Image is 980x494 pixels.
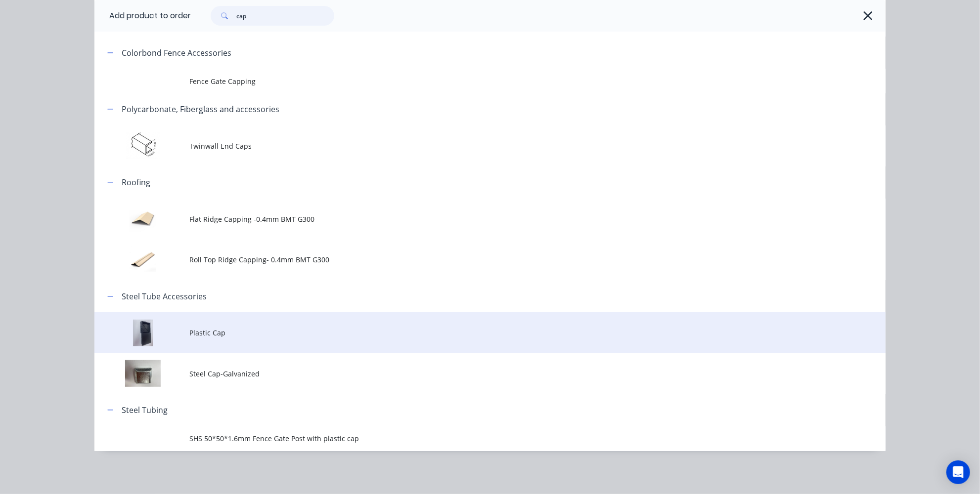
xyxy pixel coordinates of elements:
[189,328,746,338] span: Plastic Cap
[236,6,334,26] input: Search...
[122,47,231,59] div: Colorbond Fence Accessories
[189,76,746,86] span: Fence Gate Capping
[122,404,168,416] div: Steel Tubing
[189,214,746,224] span: Flat Ridge Capping -0.4mm BMT G300
[189,433,746,444] span: SHS 50*50*1.6mm Fence Gate Post with plastic cap
[946,460,970,484] div: Open Intercom Messenger
[122,290,207,302] div: Steel Tube Accessories
[189,254,746,265] span: Roll Top Ridge Capping- 0.4mm BMT G300
[122,176,150,188] div: Roofing
[122,103,279,115] div: Polycarbonate, Fiberglass and accessories
[189,141,746,151] span: Twinwall End Caps
[189,369,746,379] span: Steel Cap-Galvanized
